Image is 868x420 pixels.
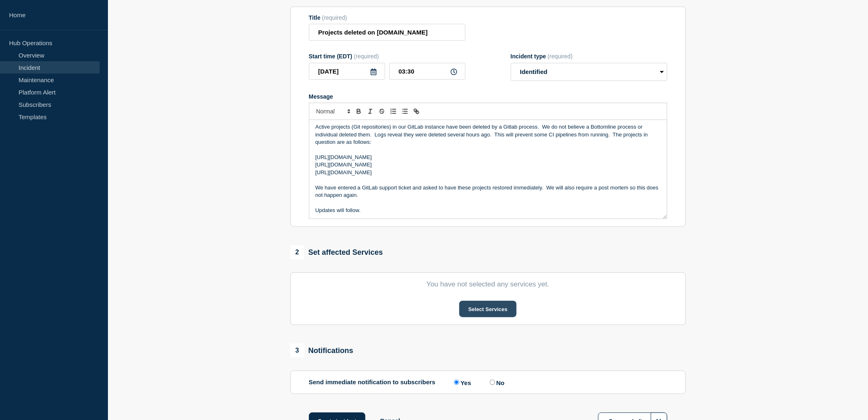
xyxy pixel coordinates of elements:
p: [URL][DOMAIN_NAME] [316,161,661,168]
button: Toggle bulleted list [399,106,411,116]
button: Toggle ordered list [388,106,399,116]
p: You have not selected any services yet. [309,280,667,288]
input: No [490,380,495,385]
div: Start time (EDT) [309,53,466,60]
input: HH:MM [389,63,466,80]
span: 3 [290,344,304,358]
label: Yes [452,378,471,386]
p: We have entered a GitLab support ticket and asked to have these projects restored immediately. We... [316,184,661,199]
button: Toggle italic text [365,106,376,116]
div: Title [309,14,466,21]
div: Incident type [511,53,667,60]
div: Send immediate notification to subscribers [309,378,667,386]
p: Send immediate notification to subscribers [309,378,436,386]
span: (required) [354,53,379,60]
p: [URL][DOMAIN_NAME] [316,154,661,161]
span: (required) [322,14,347,21]
span: 2 [290,245,304,259]
p: [URL][DOMAIN_NAME] [316,169,661,176]
div: Message [309,120,667,219]
select: Incident type [511,63,667,81]
div: Message [309,93,667,100]
span: (required) [548,53,573,60]
button: Toggle link [411,106,422,116]
input: YYYY-MM-DD [309,63,385,80]
button: Toggle strikethrough text [376,106,388,116]
label: No [488,378,505,386]
button: Select Services [459,301,517,317]
button: Toggle bold text [353,106,365,116]
p: Active projects (Git repositories) in our GitLab instance have been deleted by a Gitlab process. ... [316,123,661,146]
div: Set affected Services [290,245,383,259]
p: Updates will follow. [316,207,661,214]
input: Title [309,24,466,41]
span: Font size [313,106,353,116]
div: Notifications [290,344,353,358]
input: Yes [454,380,459,385]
